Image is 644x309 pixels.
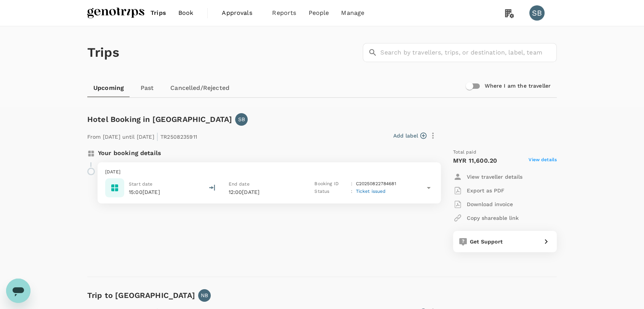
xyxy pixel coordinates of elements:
span: Reports [272,8,296,18]
h6: Where I am the traveller [484,82,551,90]
p: Status [314,188,348,195]
span: Approvals [222,8,260,18]
p: : [351,180,352,188]
p: 12:00[DATE] [229,188,301,196]
h1: Trips [87,26,119,79]
div: SB [529,5,545,21]
button: Download invoice [453,197,513,211]
p: Booking ID [314,180,348,188]
p: Download invoice [467,200,513,208]
a: Cancelled/Rejected [164,79,235,97]
span: Ticket issued [356,189,386,194]
p: C20250822784681 [356,180,396,188]
p: View traveller details [467,173,522,181]
iframe: Button to launch messaging window [6,279,30,303]
span: View details [529,156,557,165]
a: Upcoming [87,79,130,97]
button: Export as PDF [453,184,505,197]
span: Trips [151,8,166,18]
h6: Trip to [GEOGRAPHIC_DATA] [87,289,195,301]
p: : [351,188,352,195]
p: NB [201,291,208,299]
span: Manage [341,8,364,18]
span: End date [229,181,250,187]
span: Book [178,8,194,18]
span: Start date [129,181,153,187]
a: Past [130,79,164,97]
button: Copy shareable link [453,211,519,225]
p: 15:00[DATE] [129,188,160,196]
button: Add label [393,132,426,139]
span: People [308,8,329,18]
p: Export as PDF [467,187,505,194]
img: Genotrips - ALL [87,5,144,21]
span: Get Support [470,239,503,245]
p: SB [238,115,245,123]
span: | [156,131,159,142]
button: View traveller details [453,170,522,184]
span: Total paid [453,149,476,156]
h6: Hotel Booking in [GEOGRAPHIC_DATA] [87,113,232,125]
p: Your booking details [98,149,161,158]
p: [DATE] [105,168,433,176]
p: Copy shareable link [467,214,519,222]
p: MYR 11,600.20 [453,156,497,165]
p: From [DATE] until [DATE] TR2508235911 [87,129,197,142]
input: Search by travellers, trips, or destination, label, team [380,43,557,62]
